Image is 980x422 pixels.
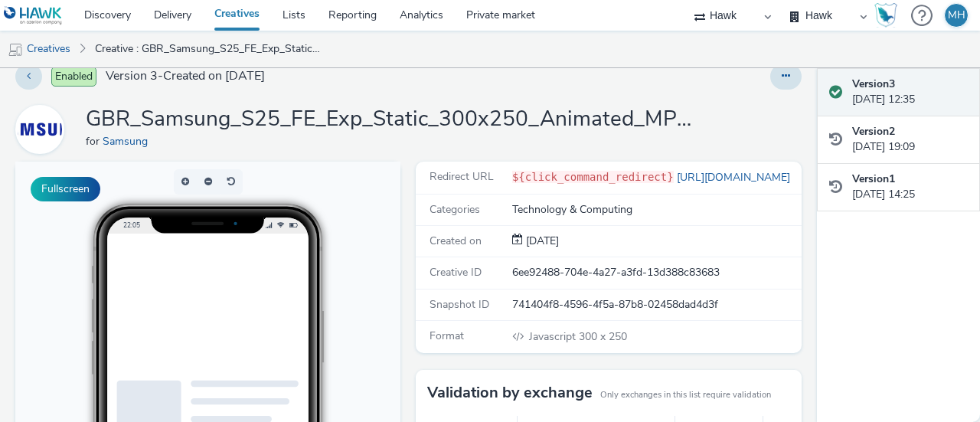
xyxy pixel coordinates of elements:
li: QR Code [257,354,366,372]
img: Hawk Academy [874,3,897,28]
div: MH [948,4,965,27]
div: [DATE] 12:35 [852,77,968,108]
div: Creation 22 September 2025, 14:25 [523,234,559,249]
a: [URL][DOMAIN_NAME] [674,170,796,185]
span: Snapshot ID [430,297,489,312]
h3: Validation by exchange [427,381,593,404]
span: Javascript [529,329,579,344]
strong: Version 1 [852,172,895,186]
img: mobile [8,42,23,57]
span: [DATE] [523,234,559,248]
span: Enabled [51,67,96,87]
div: 6ee92488-704e-4a27-a3fd-13d388c83683 [512,265,800,280]
div: [DATE] 14:25 [852,172,968,203]
span: Smartphone [278,322,328,331]
span: Format [430,329,464,343]
small: Only exchanges in this list require validation [600,389,771,401]
button: Fullscreen [31,177,100,201]
div: 741404f8-4596-4f5a-87b8-02458dad4d3f [512,297,800,312]
strong: Version 2 [852,124,895,139]
span: Created on [430,234,482,248]
a: Samsung [15,122,70,136]
a: Creative : GBR_Samsung_S25_FE_Exp_Static_300x250_Animated_MPU_20250922 [87,31,332,67]
a: Hawk Academy [874,3,903,28]
li: Desktop [257,335,366,354]
img: undefined Logo [4,6,63,25]
a: Samsung [103,134,154,149]
code: ${click_command_redirect} [512,171,674,183]
span: for [86,134,103,149]
span: Desktop [278,340,312,349]
span: Creative ID [430,265,482,280]
span: 300 x 250 [528,329,627,344]
span: Version 3 - Created on [DATE] [106,67,265,85]
img: Samsung [18,107,62,152]
span: 22:05 [108,59,125,67]
li: Smartphone [257,317,366,335]
span: QR Code [278,358,315,368]
div: [DATE] 19:09 [852,124,968,155]
h1: GBR_Samsung_S25_FE_Exp_Static_300x250_Animated_MPU_20250922 [86,105,698,134]
span: Redirect URL [430,169,494,184]
div: Technology & Computing [512,202,800,218]
strong: Version 3 [852,77,895,91]
span: Categories [430,202,480,217]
